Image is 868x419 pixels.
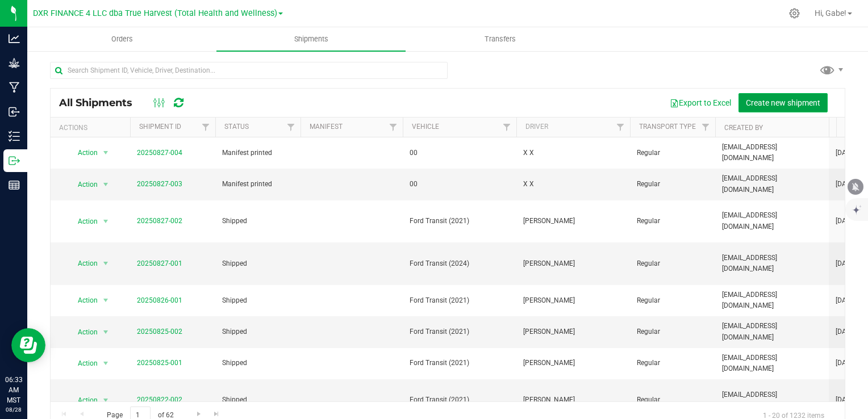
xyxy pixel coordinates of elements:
input: Search Shipment ID, Vehicle, Driver, Destination... [50,62,448,79]
span: Ford Transit (2021) [410,326,510,337]
span: Action [68,213,98,229]
span: select [99,355,113,371]
div: Actions [59,124,126,132]
inline-svg: Inventory [9,131,20,142]
span: Shipped [222,395,294,405]
span: Shipped [222,358,294,368]
a: 20250825-002 [137,328,182,336]
span: Manifest printed [222,148,294,158]
span: [PERSON_NAME] [523,258,623,269]
span: [EMAIL_ADDRESS][DOMAIN_NAME] [722,210,822,232]
a: Shipment ID [139,123,181,131]
span: Manifest printed [222,179,294,190]
a: 20250825-001 [137,359,182,367]
a: 20250822-002 [137,396,182,404]
span: Action [68,292,98,308]
span: select [99,213,113,229]
span: [EMAIL_ADDRESS][DOMAIN_NAME] [722,142,822,164]
span: Transfers [469,34,531,44]
inline-svg: Reports [9,179,20,191]
span: select [99,292,113,308]
span: 00 [410,179,510,190]
span: X X [523,148,623,158]
th: Driver [516,118,630,137]
span: Regular [637,179,708,190]
span: Action [68,177,98,192]
span: Regular [637,216,708,227]
span: Ford Transit (2021) [410,216,510,227]
a: Vehicle [412,123,439,131]
button: Create new shipment [738,93,828,112]
span: Shipments [279,34,344,44]
span: select [99,392,113,408]
a: Status [224,123,249,131]
span: 00 [410,148,510,158]
a: Orders [27,27,216,51]
span: Shipped [222,258,294,269]
iframe: Resource center [11,328,45,362]
span: Action [68,255,98,271]
span: [EMAIL_ADDRESS][DOMAIN_NAME] [722,290,822,311]
a: 20250827-002 [137,217,182,225]
a: Transport Type [639,123,696,131]
span: Regular [637,326,708,337]
a: Transfers [406,27,595,51]
span: Action [68,392,98,408]
span: Ford Transit (2024) [410,258,510,269]
span: X X [523,179,623,190]
span: Ford Transit (2021) [410,295,510,306]
span: All Shipments [59,97,144,109]
span: Action [68,324,98,340]
span: Hi, Gabe! [815,9,846,18]
span: [PERSON_NAME] [523,358,623,368]
span: [EMAIL_ADDRESS][DOMAIN_NAME] [722,173,822,195]
a: Filter [197,118,215,137]
inline-svg: Inbound [9,106,20,118]
span: Create new shipment [746,98,820,107]
span: [PERSON_NAME] [523,326,623,337]
span: Shipped [222,326,294,337]
span: select [99,145,113,161]
a: Filter [282,118,301,137]
span: Action [68,145,98,161]
inline-svg: Grow [9,57,20,69]
p: 06:33 AM MST [5,375,22,405]
span: Action [68,355,98,371]
span: Ford Transit (2021) [410,395,510,405]
a: Filter [384,118,403,137]
a: Created By [724,124,763,132]
span: [EMAIL_ADDRESS][DOMAIN_NAME] [722,253,822,274]
span: Regular [637,295,708,306]
span: Shipped [222,295,294,306]
inline-svg: Analytics [9,33,20,44]
a: Manifest [310,123,343,131]
span: Regular [637,258,708,269]
a: 20250826-001 [137,296,182,304]
inline-svg: Manufacturing [9,82,20,93]
button: Export to Excel [662,93,738,112]
span: [EMAIL_ADDRESS][DOMAIN_NAME] [722,353,822,374]
span: Regular [637,395,708,405]
span: [PERSON_NAME] [523,395,623,405]
span: Regular [637,358,708,368]
a: 20250827-003 [137,180,182,188]
p: 08/28 [5,405,22,414]
a: 20250827-004 [137,149,182,157]
span: select [99,177,113,192]
span: Regular [637,148,708,158]
div: Manage settings [787,8,802,19]
span: Orders [96,34,148,44]
a: Filter [696,118,715,137]
span: Shipped [222,216,294,227]
a: Filter [498,118,516,137]
span: DXR FINANCE 4 LLC dba True Harvest (Total Health and Wellness) [33,9,277,18]
inline-svg: Outbound [9,155,20,166]
span: [EMAIL_ADDRESS][DOMAIN_NAME] [722,321,822,342]
span: [PERSON_NAME] [523,216,623,227]
span: Ford Transit (2021) [410,358,510,368]
a: 20250827-001 [137,259,182,267]
span: [EMAIL_ADDRESS][DOMAIN_NAME] [722,389,822,411]
a: Shipments [216,27,406,51]
a: Filter [611,118,630,137]
span: select [99,255,113,271]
